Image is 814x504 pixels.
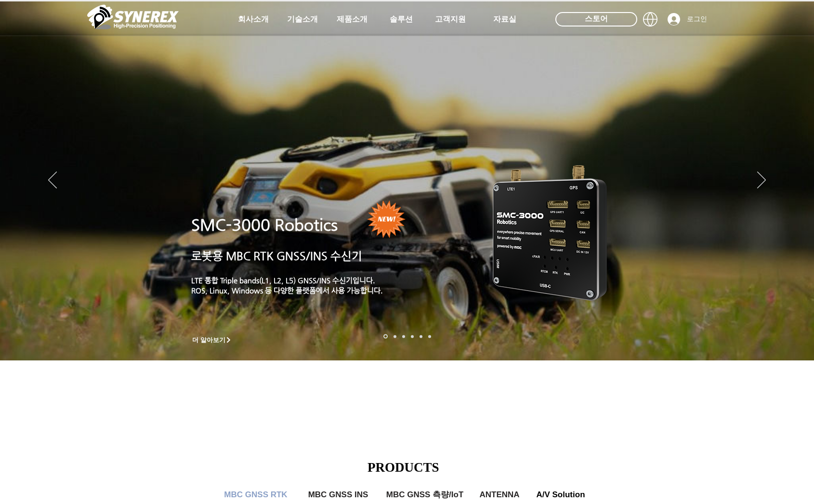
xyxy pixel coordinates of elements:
a: 더 알아보기 [188,334,236,346]
a: 로봇 [420,335,422,338]
nav: 슬라이드 [381,334,434,339]
span: 더 알아보기 [192,336,225,345]
span: 제품소개 [337,14,368,25]
span: 솔루션 [390,14,413,25]
div: 스토어 [555,12,637,27]
a: 드론 8 - SMC 2000 [394,335,396,338]
span: A/V Solution [536,490,585,500]
span: ANTENNA [479,490,519,500]
span: 회사소개 [238,14,269,25]
a: 솔루션 [377,10,425,29]
a: 제품소개 [328,10,376,29]
span: 스토어 [585,13,608,24]
a: 자율주행 [411,335,414,338]
a: 회사소개 [229,10,277,29]
a: 기술소개 [278,10,327,29]
a: 로봇용 MBC RTK GNSS/INS 수신기 [191,250,362,262]
a: 측량 IoT [402,335,405,338]
a: 자료실 [481,10,529,29]
button: 다음 [757,172,766,190]
button: 로그인 [661,10,714,28]
span: 로그인 [683,14,710,24]
span: 자료실 [493,14,516,25]
span: MBC GNSS RTK [224,490,287,500]
span: MBC GNSS INS [308,490,368,500]
a: SMC-3000 Robotics [191,216,338,234]
a: 로봇- SMC 2000 [383,334,388,339]
span: 고객지원 [435,14,466,25]
button: 이전 [48,172,57,190]
a: LTE 통합 Triple bands(L1, L2, L5) GNSS/INS 수신기입니다. [191,276,375,284]
span: 기술소개 [287,14,318,25]
a: 정밀농업 [428,335,431,338]
a: ROS, Linux, Windows 등 다양한 플랫폼에서 사용 가능합니다. [191,286,383,294]
span: MBC GNSS 측량/IoT [386,489,464,500]
img: KakaoTalk_20241224_155801212.png [479,151,621,312]
a: 고객지원 [426,10,474,29]
img: 씨너렉스_White_simbol_대지 1.png [87,2,179,31]
span: PRODUCTS [368,460,439,475]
